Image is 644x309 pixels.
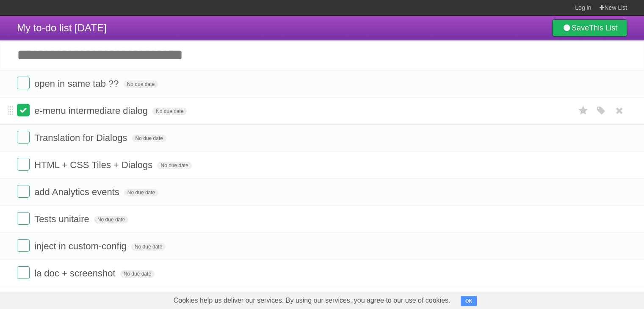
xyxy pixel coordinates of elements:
span: add Analytics events [34,187,122,197]
label: Done [17,212,30,225]
span: No due date [124,80,158,88]
span: HTML + CSS Tiles + Dialogs [34,160,155,170]
label: Done [17,131,30,143]
span: No due date [124,189,158,196]
span: Translation for Dialogs [34,132,129,143]
button: OK [461,296,477,306]
span: My to-do list [DATE] [17,22,107,33]
label: Done [17,158,30,171]
span: Cookies help us deliver our services. By using our services, you agree to our use of cookies. [165,292,459,309]
span: No due date [131,243,166,251]
span: la doc + screenshot [34,268,117,279]
label: Done [17,266,30,279]
span: open in same tab ?? [34,78,121,89]
span: No due date [132,135,166,142]
a: SaveThis List [552,19,627,36]
span: No due date [120,270,155,278]
span: No due date [152,108,187,115]
label: Done [17,239,30,252]
label: Done [17,185,30,198]
span: No due date [94,216,128,223]
span: e-menu intermediare dialog [34,105,150,116]
span: Tests unitaire [34,214,91,224]
label: Done [17,77,30,89]
b: This List [589,24,617,32]
span: No due date [157,162,191,169]
span: inject in custom-config [34,241,129,251]
label: Done [17,104,30,116]
label: Star task [575,104,591,118]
